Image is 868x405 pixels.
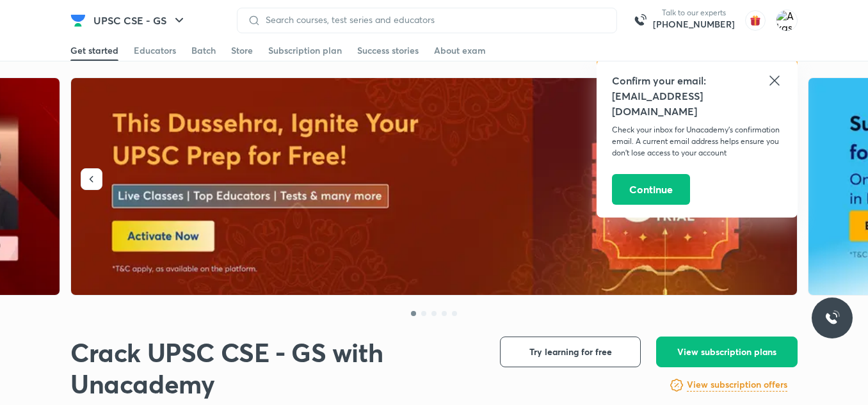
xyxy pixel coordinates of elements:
span: View subscription plans [677,345,776,358]
div: Success stories [357,44,419,57]
div: Subscription plan [268,44,342,57]
div: Store [231,44,253,57]
p: Talk to our experts [653,8,735,18]
img: avatar [745,10,766,31]
div: Get started [70,44,118,57]
a: Store [231,40,253,61]
h5: [EMAIL_ADDRESS][DOMAIN_NAME] [612,88,782,119]
a: Success stories [357,40,419,61]
a: About exam [434,40,486,61]
p: Check your inbox for Unacademy’s confirmation email. A current email address helps ensure you don... [612,124,782,159]
img: ttu [824,310,840,326]
a: Batch [191,40,216,61]
h5: Confirm your email: [612,73,782,88]
input: Search courses, test series and educators [261,15,606,25]
h6: View subscription offers [687,378,787,392]
button: Try learning for free [500,337,641,367]
a: Get started [70,40,118,61]
div: Educators [134,44,176,57]
a: Educators [134,40,176,61]
img: Company Logo [70,13,86,28]
button: Continue [612,174,690,205]
a: [PHONE_NUMBER] [653,18,735,31]
div: Batch [191,44,216,57]
h1: Crack UPSC CSE - GS with Unacademy [70,337,479,399]
a: View subscription offers [687,377,787,393]
button: UPSC CSE - GS [86,8,195,33]
div: About exam [434,44,486,57]
button: View subscription plans [656,337,798,367]
span: Try learning for free [529,345,612,358]
a: Subscription plan [268,40,342,61]
img: call-us [627,8,653,33]
img: Akash Rao [776,10,798,31]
